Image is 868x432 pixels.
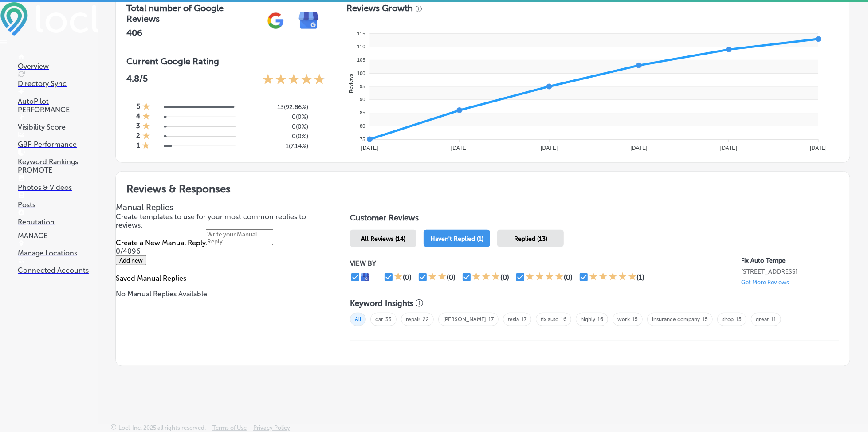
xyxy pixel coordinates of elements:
a: [PERSON_NAME] [443,316,486,322]
div: 1 Star [142,132,150,141]
img: e7ababfa220611ac49bdb491a11684a6.png [292,4,326,37]
tspan: 110 [357,44,365,49]
tspan: [DATE] [541,145,558,151]
a: Posts [18,192,98,209]
span: All Reviews (14) [361,235,405,243]
tspan: [DATE] [361,145,378,151]
a: 16 [561,316,566,322]
h3: Total number of Google Reviews [126,3,259,24]
a: shop [722,316,734,322]
tspan: 85 [360,110,365,115]
p: Get More Reviews [741,279,789,286]
p: Create templates to use for your most common replies to reviews. [116,212,332,229]
a: 33 [385,316,392,322]
p: Photos & Videos [18,183,98,192]
p: 1865 S Indian Bend Rd Tempe, AZ 85281, US [741,268,839,275]
p: Directory Sync [18,79,98,88]
p: AutoPilot [18,97,98,106]
a: 16 [597,316,603,322]
tspan: 80 [360,123,365,129]
img: gPZS+5FD6qPJAAAAABJRU5ErkJggg== [259,4,292,37]
a: GBP Performance [18,132,98,149]
h5: 13 ( 92.86% ) [251,103,308,111]
button: Add new [116,255,146,265]
a: 17 [521,316,526,322]
p: Manage Locations [18,249,98,257]
p: No Manual Replies Available [116,290,332,298]
label: Create a New Manual Reply [116,239,206,247]
div: 1 Star [142,141,150,151]
div: (0) [564,273,573,282]
p: VIEW BY [350,259,741,267]
tspan: 90 [360,97,365,102]
h2: 406 [126,27,259,38]
h2: Reviews & Responses [116,172,850,202]
a: tesla [508,316,519,322]
div: 4 Stars [526,272,564,283]
label: Saved Manual Replies [116,274,186,283]
a: car [375,316,383,322]
span: All [350,313,366,326]
h4: 3 [136,122,140,132]
a: Visibility Score [18,114,98,131]
div: 5 Stars [589,272,637,283]
h3: Manual Replies [116,202,332,212]
h4: 1 [137,141,140,151]
p: Reputation [18,218,98,226]
a: 11 [771,316,776,322]
a: Reputation [18,209,98,226]
p: GBP Performance [18,140,98,149]
a: 15 [632,316,638,322]
div: 1 Star [142,122,150,132]
p: 4.8 /5 [126,73,148,87]
div: 1 Star [142,102,150,112]
tspan: 95 [360,84,365,89]
p: Locl, Inc. 2025 all rights reserved. [118,424,206,431]
div: (0) [500,273,509,282]
div: (1) [637,273,645,282]
a: highly [581,316,595,322]
h5: 0 ( 0% ) [251,113,308,121]
h5: 0 ( 0% ) [251,133,308,140]
span: Haven't Replied (1) [430,235,483,243]
p: Fix Auto Tempe [741,257,839,264]
div: 1 Star [394,272,403,283]
p: PERFORMANCE [18,106,98,114]
p: PROMOTE [18,166,98,174]
a: Manage Locations [18,240,98,257]
h3: Keyword Insights [350,298,413,308]
div: (0) [403,273,412,282]
tspan: [DATE] [810,145,827,151]
a: Overview [18,54,98,71]
a: Photos & Videos [18,175,98,192]
h3: Current Google Rating [126,56,326,67]
a: work [617,316,630,322]
tspan: [DATE] [451,145,468,151]
div: (0) [447,273,456,282]
p: Overview [18,62,98,71]
textarea: Create your Quick Reply [206,229,273,245]
h4: 2 [136,132,140,141]
tspan: 105 [357,57,365,63]
a: Keyword Rankings [18,149,98,166]
h5: 0 ( 0% ) [251,123,308,130]
a: AutoPilot [18,89,98,106]
a: great [756,316,769,322]
h4: 4 [136,112,140,122]
a: repair [406,316,420,322]
h5: 1 ( 7.14% ) [251,142,308,150]
a: Directory Sync [18,71,98,88]
tspan: [DATE] [630,145,647,151]
a: 22 [423,316,429,322]
h1: Customer Reviews [350,213,839,226]
a: 15 [702,316,708,322]
span: Replied (13) [514,235,547,243]
tspan: 100 [357,71,365,76]
p: 0/4096 [116,247,332,255]
h3: Reviews Growth [347,3,413,13]
text: Reviews [348,74,353,93]
a: 15 [736,316,742,322]
tspan: 115 [357,31,365,36]
div: 2 Stars [428,272,447,283]
p: Connected Accounts [18,266,98,275]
